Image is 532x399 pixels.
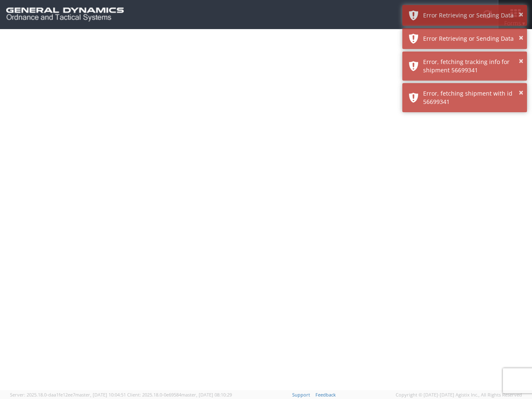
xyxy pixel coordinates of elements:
[396,392,522,398] span: Copyright © [DATE]-[DATE] Agistix Inc., All Rights Reserved
[423,11,521,20] div: Error Retrieving or Sending Data
[181,392,232,398] span: master, [DATE] 08:10:29
[519,32,523,44] button: ×
[423,58,521,74] div: Error, fetching tracking info for shipment 56699341
[423,89,521,106] div: Error, fetching shipment with id 56699341
[75,392,126,398] span: master, [DATE] 10:04:51
[519,55,523,67] button: ×
[315,392,336,398] a: Feedback
[519,9,523,21] button: ×
[6,7,124,22] img: gd-ots-0c3321f2eb4c994f95cb.png
[292,392,310,398] a: Support
[10,392,126,398] span: Server: 2025.18.0-daa1fe12ee7
[423,34,521,43] div: Error Retrieving or Sending Data
[127,392,232,398] span: Client: 2025.18.0-0e69584
[519,87,523,99] button: ×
